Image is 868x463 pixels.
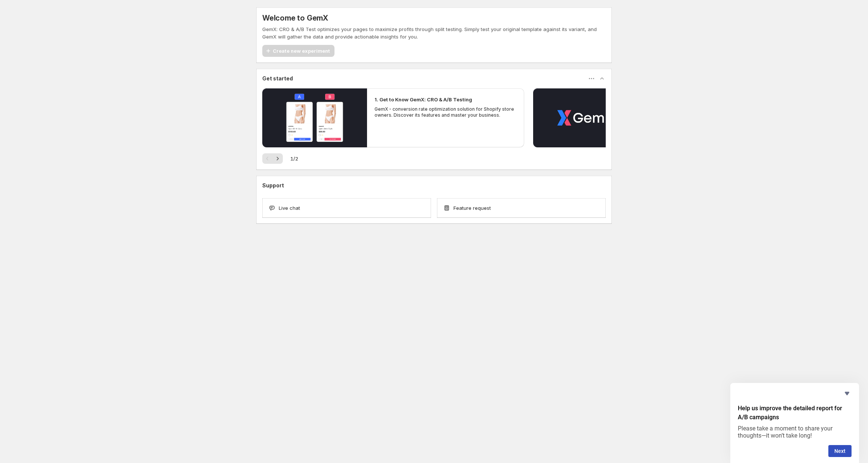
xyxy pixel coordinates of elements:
button: Hide survey [843,389,852,398]
h3: Get started [262,75,293,82]
span: 1 / 2 [290,155,298,162]
span: Live chat [279,204,300,212]
button: Next question [828,445,852,457]
div: Help us improve the detailed report for A/B campaigns [738,389,852,457]
h5: Welcome to GemX [262,13,328,22]
p: Please take a moment to share your thoughts—it won’t take long! [738,425,852,439]
h3: Support [262,182,284,189]
span: Feature request [453,204,491,212]
h2: Help us improve the detailed report for A/B campaigns [738,404,852,422]
p: GemX: CRO & A/B Test optimizes your pages to maximize profits through split testing. Simply test ... [262,25,606,40]
h2: 1. Get to Know GemX: CRO & A/B Testing [375,96,472,103]
p: GemX - conversion rate optimization solution for Shopify store owners. Discover its features and ... [375,106,517,118]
